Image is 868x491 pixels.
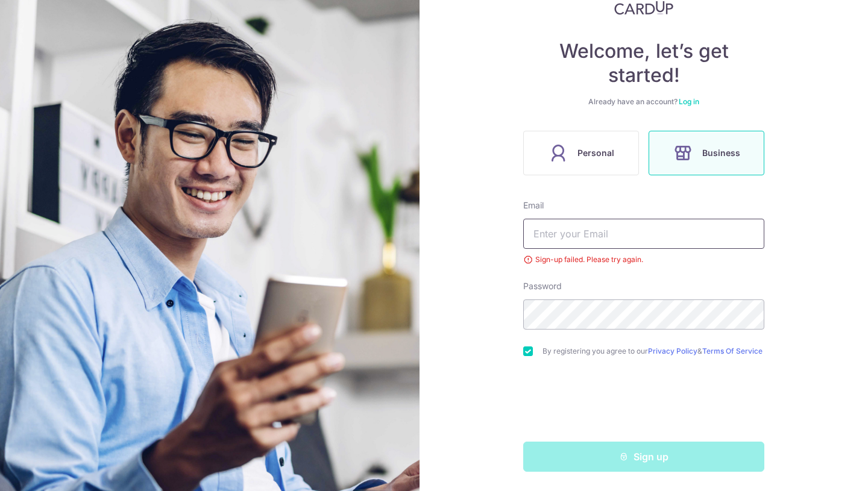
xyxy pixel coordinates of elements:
[702,146,740,160] span: Business
[644,131,769,175] a: Business
[523,199,544,211] label: Email
[523,219,764,249] input: Enter your Email
[523,254,764,266] div: Sign-up failed. Please try again.
[577,146,614,160] span: Personal
[518,131,644,175] a: Personal
[648,346,697,355] a: Privacy Policy
[702,346,763,355] a: Terms Of Service
[542,346,764,356] label: By registering you agree to our &
[523,39,764,87] h4: Welcome, let’s get started!
[614,1,673,15] img: CardUp Logo
[523,280,562,292] label: Password
[523,97,764,107] div: Already have an account?
[552,380,735,427] iframe: reCAPTCHA
[679,97,699,106] a: Log in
